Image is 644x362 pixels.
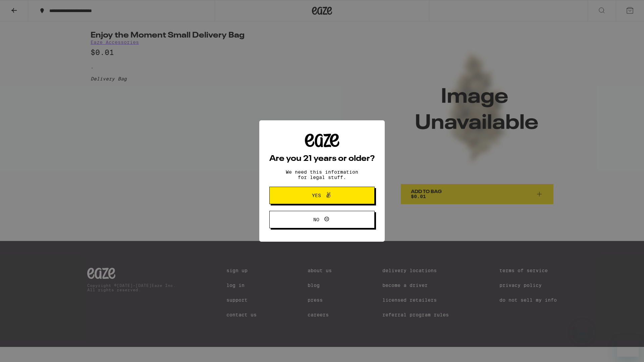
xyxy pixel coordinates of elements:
span: Yes [312,193,321,198]
p: We need this information for legal stuff. [280,169,364,180]
iframe: Button to launch messaging window [617,335,639,357]
button: No [269,211,375,228]
h2: Are you 21 years or older? [269,155,375,163]
button: Yes [269,187,375,204]
span: No [313,217,319,222]
iframe: Close message [576,319,589,333]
